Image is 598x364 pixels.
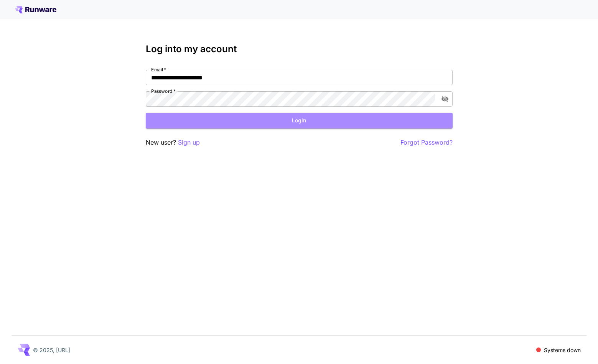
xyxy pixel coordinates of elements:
[146,44,453,54] h3: Log into my account
[151,88,176,94] label: Password
[438,92,452,106] button: toggle password visibility
[33,346,70,354] p: © 2025, [URL]
[400,138,453,147] button: Forgot Password?
[146,138,200,147] p: New user?
[178,138,200,147] button: Sign up
[151,66,166,73] label: Email
[146,113,453,128] button: Login
[544,346,581,354] p: Systems down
